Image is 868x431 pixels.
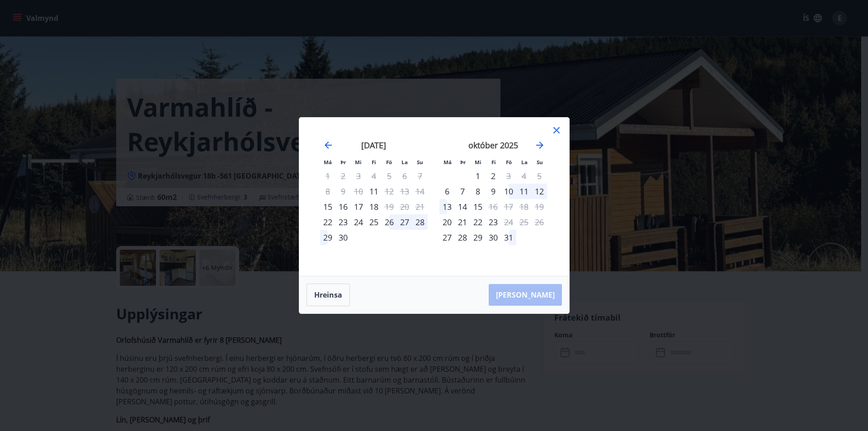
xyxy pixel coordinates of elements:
td: Not available. föstudagur, 17. október 2025 [501,199,516,214]
div: 29 [470,230,486,245]
div: Aðeins innritun í boði [439,230,455,245]
td: Choose fimmtudagur, 18. september 2025 as your check-in date. It’s available. [366,199,382,214]
div: 30 [486,230,501,245]
div: Aðeins innritun í boði [320,214,335,230]
small: Su [417,159,423,166]
div: 15 [470,199,486,214]
td: Not available. föstudagur, 24. október 2025 [501,214,516,230]
strong: október 2025 [468,140,518,151]
div: 21 [455,214,470,230]
td: Choose þriðjudagur, 28. október 2025 as your check-in date. It’s available. [455,230,470,245]
td: Not available. föstudagur, 3. október 2025 [501,168,516,184]
td: Not available. föstudagur, 12. september 2025 [382,184,397,199]
td: Choose föstudagur, 31. október 2025 as your check-in date. It’s available. [501,230,516,245]
td: Choose miðvikudagur, 8. október 2025 as your check-in date. It’s available. [470,184,486,199]
div: Aðeins innritun í boði [320,199,335,214]
div: 13 [439,199,455,214]
div: 22 [470,214,486,230]
td: Not available. sunnudagur, 5. október 2025 [532,168,547,184]
td: Choose mánudagur, 27. október 2025 as your check-in date. It’s available. [439,230,455,245]
td: Not available. laugardagur, 20. september 2025 [397,199,412,214]
div: 17 [351,199,366,214]
div: 11 [516,184,532,199]
td: Not available. sunnudagur, 19. október 2025 [532,199,547,214]
td: Choose fimmtudagur, 30. október 2025 as your check-in date. It’s available. [486,230,501,245]
div: Aðeins útritun í boði [382,199,397,214]
td: Not available. laugardagur, 6. september 2025 [397,168,412,184]
div: 27 [397,214,412,230]
small: Má [443,159,452,166]
td: Choose fimmtudagur, 11. september 2025 as your check-in date. It’s available. [366,184,382,199]
td: Choose sunnudagur, 12. október 2025 as your check-in date. It’s available. [532,184,547,199]
div: 29 [320,230,335,245]
td: Not available. laugardagur, 25. október 2025 [516,214,532,230]
td: Choose þriðjudagur, 14. október 2025 as your check-in date. It’s available. [455,199,470,214]
div: Aðeins innritun í boði [439,184,455,199]
td: Not available. laugardagur, 4. október 2025 [516,168,532,184]
td: Choose fimmtudagur, 9. október 2025 as your check-in date. It’s available. [486,184,501,199]
td: Choose mánudagur, 20. október 2025 as your check-in date. It’s available. [439,214,455,230]
td: Choose fimmtudagur, 2. október 2025 as your check-in date. It’s available. [486,168,501,184]
small: Su [537,159,543,166]
td: Not available. laugardagur, 18. október 2025 [516,199,532,214]
td: Not available. föstudagur, 19. september 2025 [382,199,397,214]
div: 30 [335,230,351,245]
div: 16 [335,199,351,214]
td: Choose miðvikudagur, 22. október 2025 as your check-in date. It’s available. [470,214,486,230]
td: Choose miðvikudagur, 24. september 2025 as your check-in date. It’s available. [351,214,366,230]
div: 1 [470,168,486,184]
td: Choose sunnudagur, 28. september 2025 as your check-in date. It’s available. [412,214,428,230]
small: Mi [475,159,481,166]
small: Fi [372,159,376,166]
td: Choose fimmtudagur, 25. september 2025 as your check-in date. It’s available. [366,214,382,230]
div: 10 [501,184,516,199]
td: Choose þriðjudagur, 16. september 2025 as your check-in date. It’s available. [335,199,351,214]
td: Choose miðvikudagur, 15. október 2025 as your check-in date. It’s available. [470,199,486,214]
td: Choose föstudagur, 10. október 2025 as your check-in date. It’s available. [501,184,516,199]
button: Hreinsa [307,284,350,306]
td: Choose þriðjudagur, 21. október 2025 as your check-in date. It’s available. [455,214,470,230]
td: Choose þriðjudagur, 23. september 2025 as your check-in date. It’s available. [335,214,351,230]
td: Not available. fimmtudagur, 4. september 2025 [366,168,382,184]
div: Calendar [310,128,558,265]
strong: [DATE] [361,140,386,151]
td: Choose mánudagur, 22. september 2025 as your check-in date. It’s available. [320,214,335,230]
div: Aðeins útritun í boði [501,214,516,230]
div: 12 [532,184,547,199]
small: Þr [340,159,346,166]
small: Fö [386,159,392,166]
div: 14 [455,199,470,214]
small: La [521,159,528,166]
small: Mi [355,159,362,166]
div: Aðeins innritun í boði [366,184,382,199]
div: 24 [351,214,366,230]
div: 25 [366,214,382,230]
div: 28 [455,230,470,245]
small: Fö [506,159,512,166]
small: Fi [491,159,496,166]
div: 7 [455,184,470,199]
div: Aðeins útritun í boði [486,199,501,214]
td: Not available. sunnudagur, 14. september 2025 [412,184,428,199]
td: Not available. þriðjudagur, 9. september 2025 [335,184,351,199]
div: 31 [501,230,516,245]
td: Choose miðvikudagur, 1. október 2025 as your check-in date. It’s available. [470,168,486,184]
td: Not available. fimmtudagur, 16. október 2025 [486,199,501,214]
div: Move forward to switch to the next month. [534,140,545,151]
div: 28 [412,214,428,230]
td: Choose miðvikudagur, 29. október 2025 as your check-in date. It’s available. [470,230,486,245]
td: Choose föstudagur, 26. september 2025 as your check-in date. It’s available. [382,214,397,230]
div: 9 [486,184,501,199]
div: 18 [366,199,382,214]
td: Not available. þriðjudagur, 2. september 2025 [335,168,351,184]
div: 23 [486,214,501,230]
td: Not available. miðvikudagur, 10. september 2025 [351,184,366,199]
td: Choose mánudagur, 15. september 2025 as your check-in date. It’s available. [320,199,335,214]
td: Choose laugardagur, 11. október 2025 as your check-in date. It’s available. [516,184,532,199]
small: Má [324,159,332,166]
div: 26 [382,214,397,230]
small: La [401,159,408,166]
td: Not available. föstudagur, 5. september 2025 [382,168,397,184]
td: Choose þriðjudagur, 7. október 2025 as your check-in date. It’s available. [455,184,470,199]
td: Choose þriðjudagur, 30. september 2025 as your check-in date. It’s available. [335,230,351,245]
